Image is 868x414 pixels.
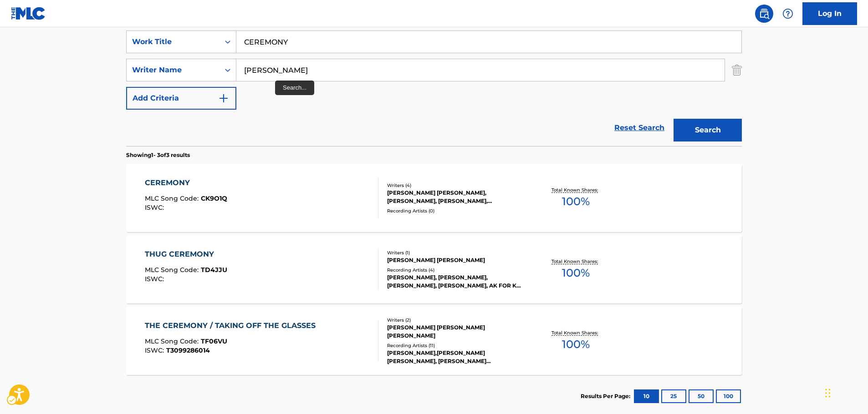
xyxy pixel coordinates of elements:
span: CK9O1Q [201,194,227,202]
p: Total Known Shares: [551,258,600,265]
div: [PERSON_NAME] [PERSON_NAME], [PERSON_NAME], [PERSON_NAME], [PERSON_NAME] [387,189,525,205]
button: Add Criteria [126,87,236,110]
div: THE CEREMONY / TAKING OFF THE GLASSES [145,320,320,331]
span: MLC Song Code : [145,337,201,345]
img: 9d2ae6d4665cec9f34b9.svg [218,93,229,104]
button: 25 [661,389,686,403]
button: 10 [634,389,659,403]
span: 100 % [562,336,590,353]
div: Chat Widget [822,370,868,414]
span: ISWC : [145,275,166,283]
img: Delete Criterion [732,59,742,81]
button: Search [674,119,742,141]
div: [PERSON_NAME], [PERSON_NAME], [PERSON_NAME], [PERSON_NAME], AK FOR K AND SQUARE MUSIC, [PERSON_NA... [387,273,525,290]
div: Writers ( 2 ) [387,317,525,323]
p: Showing 1 - 3 of 3 results [126,151,190,159]
div: Writers ( 4 ) [387,182,525,189]
span: TF06VU [201,337,227,345]
div: [PERSON_NAME],[PERSON_NAME] [PERSON_NAME], [PERSON_NAME] [PERSON_NAME], [PERSON_NAME], [PERSON_NA... [387,349,525,365]
div: Recording Artists ( 11 ) [387,342,525,349]
span: MLC Song Code : [145,194,201,202]
input: Search... [236,59,725,81]
form: Search Form [126,30,742,146]
span: 100 % [562,193,590,210]
span: T3099286014 [166,346,210,354]
a: CEREMONYMLC Song Code:CK9O1QISWC:Writers (4)[PERSON_NAME] [PERSON_NAME], [PERSON_NAME], [PERSON_N... [126,164,742,232]
a: Reset Search [610,118,669,138]
button: 100 [716,389,741,403]
span: MLC Song Code : [145,266,201,274]
span: 100 % [562,265,590,281]
img: search [759,8,770,19]
div: Work Title [132,36,214,47]
div: CEREMONY [145,177,227,188]
a: Log In [802,2,857,25]
div: Drag [825,379,831,407]
p: Total Known Shares: [551,187,600,193]
div: Writer Name [132,65,214,76]
button: 50 [689,389,714,403]
span: ISWC : [145,203,166,212]
div: [PERSON_NAME] [PERSON_NAME] [387,256,525,264]
div: Recording Artists ( 0 ) [387,207,525,214]
a: THE CEREMONY / TAKING OFF THE GLASSESMLC Song Code:TF06VUISWC:T3099286014Writers (2)[PERSON_NAME]... [126,307,742,375]
iframe: Hubspot Iframe [822,370,868,414]
a: THUG CEREMONYMLC Song Code:TD4JJUISWC:Writers (1)[PERSON_NAME] [PERSON_NAME]Recording Artists (4)... [126,235,742,303]
div: [PERSON_NAME] [PERSON_NAME] [PERSON_NAME] [387,323,525,340]
span: ISWC : [145,346,166,354]
p: Results Per Page: [581,392,633,400]
img: MLC Logo [11,7,46,20]
span: TD4JJU [201,266,227,274]
img: help [782,8,793,19]
p: Total Known Shares: [551,329,600,336]
div: Recording Artists ( 4 ) [387,267,525,273]
div: Writers ( 1 ) [387,249,525,256]
div: THUG CEREMONY [145,249,227,260]
input: Search... [236,31,741,53]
